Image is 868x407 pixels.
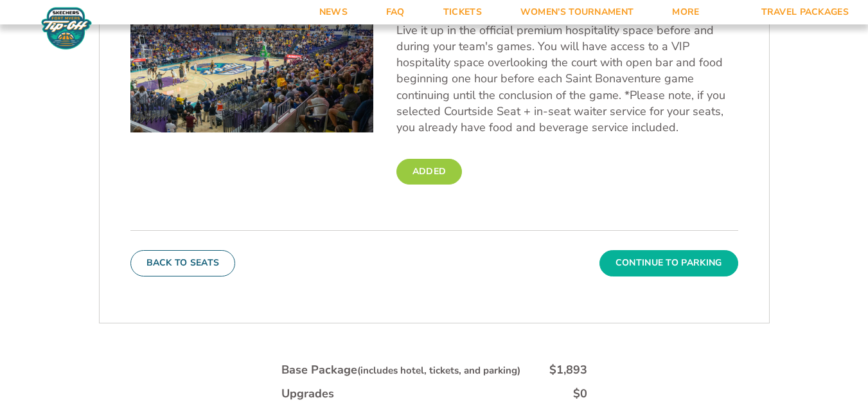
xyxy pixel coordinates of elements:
[573,386,587,402] div: $0
[396,23,738,136] p: Live it up in the official premium hospitality space before and during your team's games. You wil...
[281,362,520,378] div: Base Package
[357,364,520,377] small: (includes hotel, tickets, and parking)
[549,362,587,378] div: $1,893
[281,386,334,402] div: Upgrades
[130,250,236,276] button: Back To Seats
[599,250,738,276] button: Continue To Parking
[39,6,94,50] img: Fort Myers Tip-Off
[396,159,463,185] label: Added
